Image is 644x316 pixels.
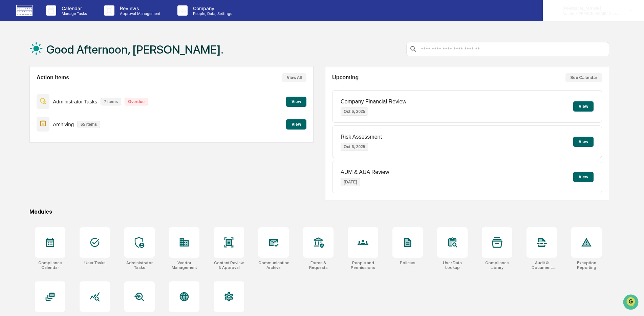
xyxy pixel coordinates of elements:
p: Calendar [56,5,90,11]
p: Risk Assessment [341,134,382,140]
p: AUM & AUA Review [341,169,389,175]
p: Reviews [114,5,164,11]
p: [DATE] [341,178,360,186]
span: Data Lookup [14,98,43,105]
div: Start new chat [23,52,111,59]
span: Preclearance [14,85,44,92]
div: 🖐️ [7,86,12,92]
a: 🖐️Preclearance [4,83,46,95]
button: View [286,97,306,107]
div: User Data Lookup [437,260,468,270]
a: Powered byPylon [48,115,82,120]
div: Content Review & Approval [214,260,244,270]
a: 🔎Data Lookup [4,96,45,108]
div: People and Permissions [348,260,378,270]
div: Compliance Library [482,260,512,270]
div: Audit & Document Logs [527,260,557,270]
a: View [286,121,306,127]
p: People, Data, Settings [188,11,236,16]
button: View [573,101,594,112]
p: Company Financial Review [341,99,406,105]
div: Modules [29,209,609,215]
p: Overdue [125,98,148,105]
p: Approval Management [114,11,164,16]
img: logo [16,5,33,16]
h2: Upcoming [332,75,359,81]
div: User Tasks [84,260,106,265]
p: Manage Tasks [56,11,90,16]
div: Vendor Management [169,260,199,270]
a: View [286,98,306,104]
span: Pylon [67,115,82,120]
button: View [573,172,594,182]
div: Forms & Requests [303,260,334,270]
iframe: Open customer support [622,294,641,312]
p: Oct 6, 2025 [341,107,368,116]
button: View All [282,73,306,82]
div: Administrator Tasks [124,260,155,270]
p: Admin • [PERSON_NAME] Capital [557,11,620,16]
p: 7 items [101,98,121,105]
div: Exception Reporting [571,260,602,270]
button: View [573,137,594,147]
h1: Good Afternoon, [PERSON_NAME]. [46,43,223,56]
p: 65 items [77,121,100,128]
p: Archiving [53,121,74,127]
p: Company [188,5,236,11]
p: Administrator Tasks [53,99,97,104]
h2: Action Items [37,75,69,81]
p: How can we help? [7,14,123,25]
div: 🗄️ [49,86,55,92]
button: View [286,119,306,130]
a: 🗄️Attestations [46,83,87,95]
div: Compliance Calendar [35,260,65,270]
button: See Calendar [565,73,602,82]
div: Policies [400,260,415,265]
button: Start new chat [115,54,123,62]
div: 🔎 [7,99,12,104]
div: Communications Archive [258,260,289,270]
p: [PERSON_NAME] [557,5,620,11]
img: 1746055101610-c473b297-6a78-478c-a979-82029cc54cd1 [7,52,19,64]
p: Oct 6, 2025 [341,143,368,151]
span: Attestations [56,85,84,92]
div: We're available if you need us! [23,59,86,64]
